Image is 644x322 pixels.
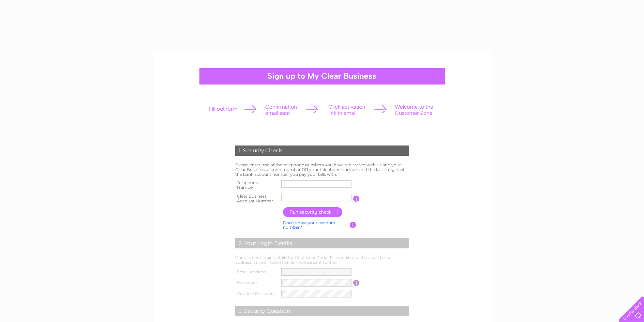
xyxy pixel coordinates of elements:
[234,192,280,205] th: Clear Business Account Number
[350,222,356,228] input: Information
[234,266,280,277] th: Email Address
[234,277,280,288] th: Password
[235,145,409,156] div: 1. Security Check
[353,280,360,286] input: Information
[234,178,280,192] th: Telephone Number
[234,254,411,266] td: Choose your login details for Customer Zone. The email must be a valid email address, as your act...
[235,238,409,248] div: 2. Your Login Details
[234,288,280,299] th: Confirm Password
[234,161,411,178] td: Please enter one of the telephone numbers you have registered with us and your Clear Business acc...
[235,306,409,316] div: 3. Security Question
[353,196,360,202] input: Information
[283,220,335,230] a: Don't know your account number?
